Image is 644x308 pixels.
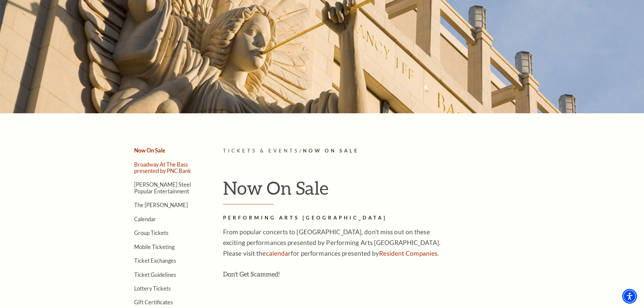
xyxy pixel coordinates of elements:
[223,147,530,155] p: /
[379,249,437,257] a: Resident Companies
[223,148,299,153] span: Tickets & Events
[134,271,176,278] a: Ticket Guidelines
[134,181,191,194] a: [PERSON_NAME] Steel Popular Entertainment
[134,161,191,174] a: Broadway At The Bass presented by PNC Bank
[134,147,165,153] a: Now On Sale
[622,289,637,304] div: Accessibility Menu
[134,257,176,264] a: Ticket Exchanges
[134,244,174,250] a: Mobile Ticketing
[134,230,168,236] a: Group Tickets
[134,202,188,208] a: The [PERSON_NAME]
[266,249,291,257] a: calendar
[303,148,359,153] span: Now On Sale
[134,299,173,305] a: Gift Certificates
[223,177,530,204] h1: Now On Sale
[134,216,156,222] a: Calendar
[223,214,441,222] h2: Performing Arts [GEOGRAPHIC_DATA]
[134,285,171,292] a: Lottery Tickets
[223,269,441,280] h3: Don't Get Scammed!
[223,227,441,259] p: From popular concerts to [GEOGRAPHIC_DATA], don't miss out on these exciting performances present...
